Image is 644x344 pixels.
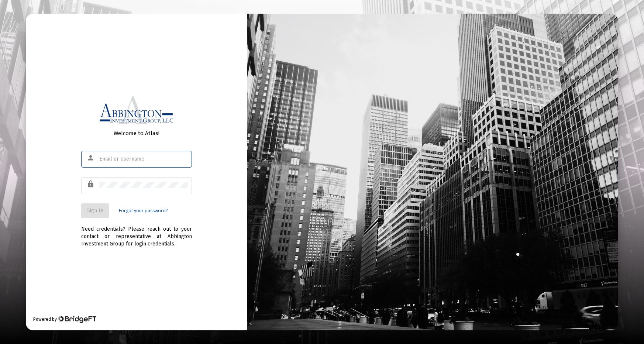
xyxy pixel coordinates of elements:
a: Forgot your password? [119,207,168,214]
img: Logo [100,96,173,124]
div: Need credentials? Please reach out to your contact or representative at Abbington Investment Grou... [81,218,192,248]
mat-icon: lock [87,180,96,189]
img: Bridge Financial Technology Logo [58,316,96,323]
div: Powered by [33,316,96,323]
input: Email or Username [99,156,188,162]
span: Sign In [87,207,103,214]
mat-icon: person [87,154,96,162]
div: Welcome to Atlas! [81,130,192,137]
button: Sign In [81,203,109,218]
